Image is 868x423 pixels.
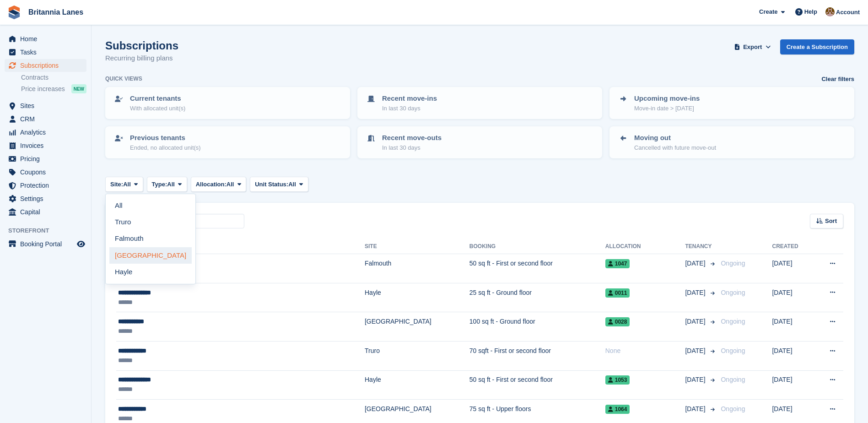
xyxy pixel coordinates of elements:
[759,7,777,16] span: Create
[605,239,685,254] th: Allocation
[130,143,201,152] p: Ended, no allocated unit(s)
[743,43,762,52] span: Export
[610,127,853,157] a: Moving out Cancelled with future move-out
[5,139,86,152] a: menu
[605,288,630,298] span: 0011
[20,33,75,45] span: Home
[20,46,75,59] span: Tasks
[5,113,86,125] a: menu
[105,75,142,83] h6: Quick views
[825,7,835,16] img: Admin
[255,180,288,189] span: Unit Status:
[780,39,854,54] a: Create a Subscription
[5,152,86,165] a: menu
[20,192,75,205] span: Settings
[109,198,192,214] a: All
[21,73,86,82] a: Contracts
[469,283,605,312] td: 25 sq ft - Ground floor
[226,180,234,189] span: All
[825,217,837,226] span: Sort
[5,99,86,112] a: menu
[382,104,437,113] p: In last 30 days
[469,254,605,283] td: 50 sq ft - First or second floor
[721,405,745,412] span: Ongoing
[109,231,192,247] a: Falmouth
[685,317,707,326] span: [DATE]
[20,206,75,218] span: Capital
[721,289,745,296] span: Ongoing
[167,180,175,189] span: All
[152,180,167,189] span: Type:
[20,152,75,165] span: Pricing
[25,5,87,20] a: Britannia Lanes
[685,239,717,254] th: Tenancy
[382,133,442,143] p: Recent move-outs
[5,238,86,250] a: menu
[106,127,349,157] a: Previous tenants Ended, no allocated unit(s)
[105,39,178,52] h1: Subscriptions
[365,283,469,312] td: Hayle
[634,143,716,152] p: Cancelled with future move-out
[21,85,65,93] span: Price increases
[191,177,247,192] button: Allocation: All
[685,375,707,385] span: [DATE]
[7,5,21,19] img: stora-icon-8386f47178a22dfd0bd8f6a31ec36ba5ce8667c1dd55bd0f319d3a0aa187defe.svg
[469,239,605,254] th: Booking
[116,239,365,254] th: Customer
[605,405,630,414] span: 1064
[610,88,853,118] a: Upcoming move-ins Move-in date > [DATE]
[130,104,185,113] p: With allocated unit(s)
[721,347,745,354] span: Ongoing
[8,226,91,235] span: Storefront
[358,127,601,157] a: Recent move-outs In last 30 days
[20,99,75,112] span: Sites
[365,312,469,342] td: [GEOGRAPHIC_DATA]
[605,259,630,268] span: 1047
[685,259,707,268] span: [DATE]
[772,312,813,342] td: [DATE]
[605,317,630,326] span: 0028
[605,346,685,356] div: None
[634,104,700,113] p: Move-in date > [DATE]
[5,46,86,59] a: menu
[105,53,178,64] p: Recurring billing plans
[365,341,469,370] td: Truro
[130,133,201,143] p: Previous tenants
[685,346,707,356] span: [DATE]
[20,238,75,250] span: Booking Portal
[20,139,75,152] span: Invoices
[5,166,86,179] a: menu
[130,93,185,104] p: Current tenants
[382,93,437,104] p: Recent move-ins
[605,375,630,385] span: 1053
[365,239,469,254] th: Site
[634,133,716,143] p: Moving out
[821,75,854,84] a: Clear filters
[5,179,86,192] a: menu
[250,177,308,192] button: Unit Status: All
[469,341,605,370] td: 70 sqft - First or second floor
[685,288,707,298] span: [DATE]
[20,113,75,125] span: CRM
[21,84,86,94] a: Price increases NEW
[71,84,86,93] div: NEW
[110,180,123,189] span: Site:
[721,260,745,267] span: Ongoing
[634,93,700,104] p: Upcoming move-ins
[721,318,745,325] span: Ongoing
[109,214,192,231] a: Truro
[20,166,75,179] span: Coupons
[288,180,296,189] span: All
[365,370,469,400] td: Hayle
[772,341,813,370] td: [DATE]
[358,88,601,118] a: Recent move-ins In last 30 days
[733,39,773,54] button: Export
[772,283,813,312] td: [DATE]
[196,180,226,189] span: Allocation:
[123,180,131,189] span: All
[105,177,143,192] button: Site: All
[685,404,707,414] span: [DATE]
[20,126,75,139] span: Analytics
[772,239,813,254] th: Created
[469,312,605,342] td: 100 sq ft - Ground floor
